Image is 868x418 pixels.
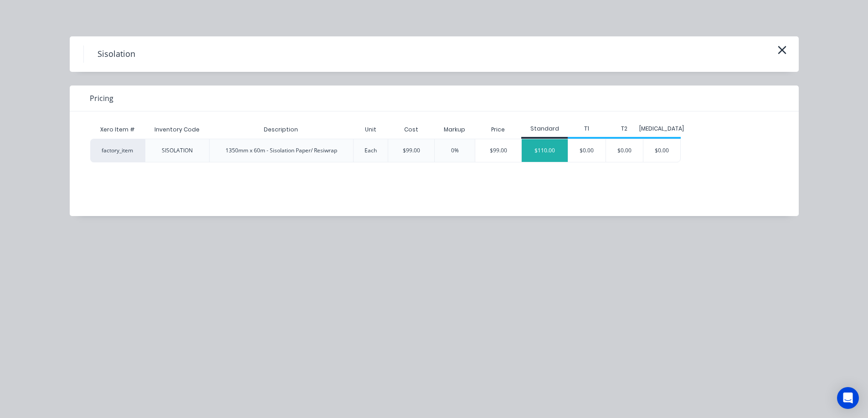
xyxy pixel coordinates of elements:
[388,121,434,139] div: Cost
[147,118,207,141] div: Inventory Code
[837,387,859,409] div: Open Intercom Messenger
[451,146,459,155] div: 0%
[226,146,337,155] div: 1350mm x 60m - Sisolation Paper/ Resiwrap
[521,125,568,133] div: Standard
[522,139,568,162] div: $110.00
[83,45,149,63] h4: Sisolation
[606,125,643,133] div: T2
[434,121,475,139] div: Markup
[643,139,680,162] div: $0.00
[358,118,384,141] div: Unit
[475,121,521,139] div: Price
[643,125,681,133] div: [MEDICAL_DATA]
[90,121,145,139] div: Xero Item #
[568,139,606,162] div: $0.00
[257,118,305,141] div: Description
[403,146,420,155] div: $99.00
[568,125,606,133] div: T1
[475,139,521,162] div: $99.00
[365,146,377,155] div: Each
[90,93,113,104] span: Pricing
[606,139,643,162] div: $0.00
[162,146,193,155] div: SISOLATION
[90,139,145,162] div: factory_item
